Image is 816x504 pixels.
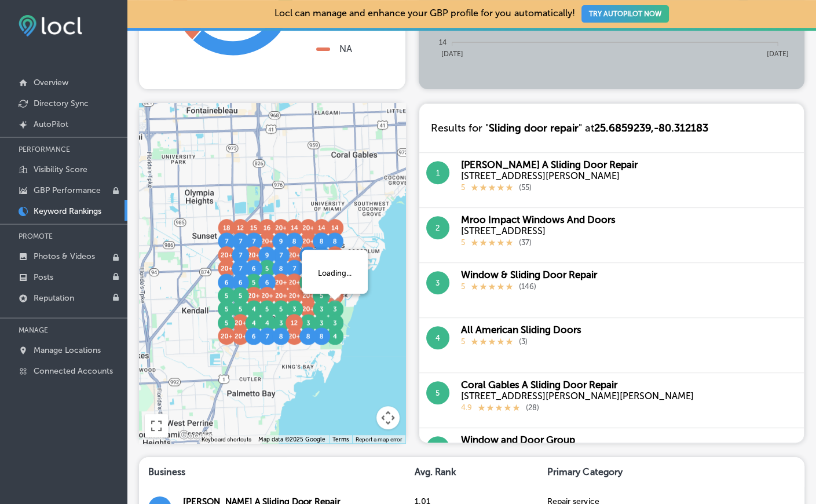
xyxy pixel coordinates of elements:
[461,434,575,445] div: Window and Door Group
[461,282,465,293] p: 5
[594,122,708,134] span: 25.6859239 , -80.312183
[426,161,449,184] button: 1
[309,260,361,287] div: Loading...
[426,326,449,349] button: 4
[478,401,520,414] div: 4.9 Stars
[461,269,597,280] div: Window & Sliding Door Repair
[461,324,581,335] div: All American Sliding Doors
[34,119,68,129] p: AutoPilot
[461,238,465,249] p: 5
[202,436,251,444] button: Keyboard shortcuts
[376,406,400,429] button: Map camera controls
[34,293,74,303] p: Reputation
[177,428,215,443] a: Open this area in Google Maps (opens a new window)
[461,170,638,181] div: [STREET_ADDRESS][PERSON_NAME]
[34,366,113,376] p: Connected Accounts
[34,165,87,174] p: Visibility Score
[426,216,449,239] button: 2
[526,403,539,414] p: ( 28 )
[19,15,82,36] img: fda3e92497d09a02dc62c9cd864e3231.png
[519,183,532,193] p: ( 55 )
[461,214,616,225] div: Mroo Impact Windows And Doors
[471,335,513,348] div: 5 Stars
[34,185,101,195] p: GBP Performance
[426,271,449,294] button: 3
[34,345,101,355] p: Manage Locations
[461,390,694,401] div: [STREET_ADDRESS][PERSON_NAME][PERSON_NAME]
[538,457,804,487] div: Primary Category
[332,436,349,443] a: Terms (opens in new tab)
[581,5,669,23] button: TRY AUTOPILOT NOW
[34,78,68,87] p: Overview
[145,414,168,437] button: Toggle fullscreen view
[461,379,694,390] div: Coral Gables A Sliding Door Repair
[461,337,465,348] p: 5
[34,98,89,108] p: Directory Sync
[34,272,53,282] p: Posts
[139,457,405,487] div: Business
[34,251,95,261] p: Photos & Videos
[426,381,449,404] button: 5
[461,159,638,170] div: [PERSON_NAME] A Sliding Door Repair
[356,436,402,443] a: Report a map error
[461,403,472,414] p: 4.9
[339,43,352,54] div: NA
[519,282,536,293] p: ( 146 )
[461,225,616,236] div: [STREET_ADDRESS]
[419,104,720,152] div: Results for " " at
[471,236,513,249] div: 5 Stars
[405,457,539,487] div: Avg. Rank
[519,238,532,249] p: ( 37 )
[258,436,325,443] span: Map data ©2025 Google
[471,181,513,193] div: 5 Stars
[426,436,449,459] button: 6
[471,280,513,293] div: 5 Stars
[519,337,528,348] p: ( 3 )
[34,206,101,216] p: Keyword Rankings
[177,428,215,443] img: Google
[461,183,465,193] p: 5
[489,122,579,134] span: Sliding door repair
